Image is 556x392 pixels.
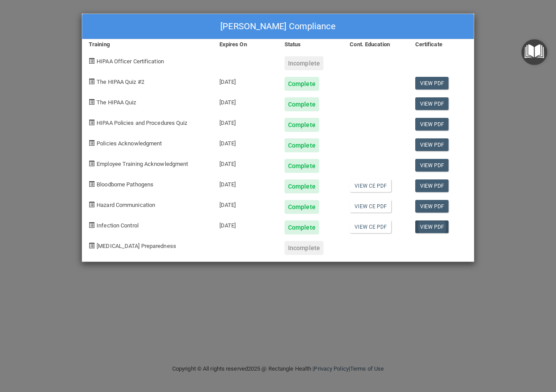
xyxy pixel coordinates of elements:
div: [DATE] [213,91,278,111]
div: [DATE] [213,132,278,152]
a: View PDF [415,77,449,89]
a: View PDF [415,220,449,233]
div: Incomplete [285,241,323,255]
span: Employee Training Acknowledgment [97,161,188,167]
a: View PDF [415,118,449,131]
span: HIPAA Policies and Procedures Quiz [97,120,187,126]
div: [DATE] [213,111,278,132]
span: Infection Control [97,222,139,229]
div: [DATE] [213,214,278,234]
a: View PDF [415,159,449,172]
div: Complete [285,118,319,132]
div: Cont. Education [343,39,408,50]
button: Open Resource Center [521,39,547,65]
div: Complete [285,97,319,111]
span: Policies Acknowledgment [97,140,162,147]
div: Status [278,39,343,50]
span: [MEDICAL_DATA] Preparedness [97,243,176,249]
div: Expires On [213,39,278,50]
a: View PDF [415,138,449,151]
div: [PERSON_NAME] Compliance [82,14,474,39]
div: Complete [285,200,319,214]
a: View CE PDF [350,200,391,213]
a: View CE PDF [350,220,391,233]
div: [DATE] [213,70,278,91]
div: Complete [285,77,319,91]
a: View PDF [415,200,449,213]
span: The HIPAA Quiz #2 [97,79,144,85]
div: Training [82,39,213,50]
div: [DATE] [213,152,278,173]
div: Complete [285,138,319,152]
div: [DATE] [213,173,278,193]
div: Complete [285,220,319,234]
a: View CE PDF [350,179,391,192]
span: The HIPAA Quiz [97,99,136,106]
div: Incomplete [285,56,323,70]
div: Certificate [409,39,474,50]
a: View PDF [415,97,449,110]
span: Hazard Communication [97,202,155,208]
div: Complete [285,159,319,173]
div: [DATE] [213,193,278,214]
a: View PDF [415,179,449,192]
span: Bloodborne Pathogens [97,181,153,188]
span: HIPAA Officer Certification [97,58,164,65]
div: Complete [285,179,319,193]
